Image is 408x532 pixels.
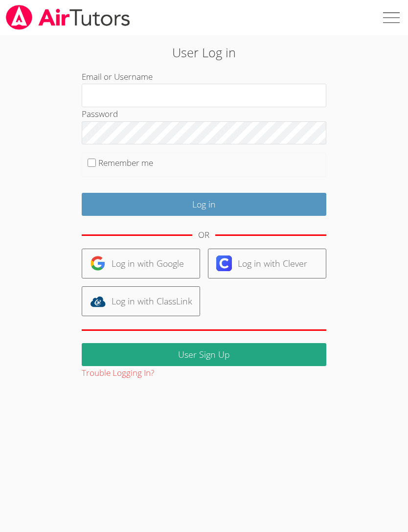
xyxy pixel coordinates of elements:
[82,249,200,278] a: Log in with Google
[216,255,232,271] img: clever-logo-6eab21bc6e7a338710f1a6ff85c0baf02591cd810cc4098c63d3a4b26e2feb20.svg
[82,343,326,366] a: User Sign Up
[82,71,153,82] label: Email or Username
[198,228,209,242] div: OR
[82,108,118,119] label: Password
[208,249,326,278] a: Log in with Clever
[90,255,106,271] img: google-logo-50288ca7cdecda66e5e0955fdab243c47b7ad437acaf1139b6f446037453330a.svg
[82,286,200,316] a: Log in with ClassLink
[98,157,153,168] label: Remember me
[5,5,131,30] img: airtutors_banner-c4298cdbf04f3fff15de1276eac7730deb9818008684d7c2e4769d2f7ddbe033.png
[82,366,154,380] button: Trouble Logging In?
[57,43,351,62] h2: User Log in
[90,294,106,309] img: classlink-logo-d6bb404cc1216ec64c9a2012d9dc4662098be43eaf13dc465df04b49fa7ab582.svg
[82,193,326,216] input: Log in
